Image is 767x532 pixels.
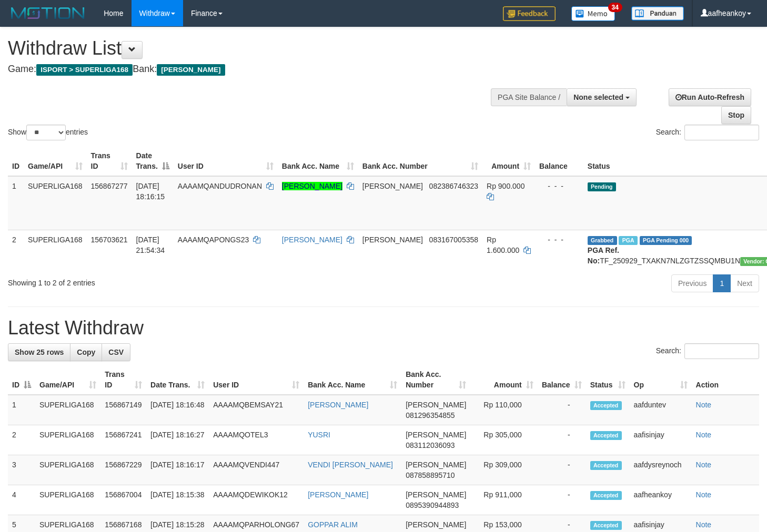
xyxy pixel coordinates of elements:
[470,455,537,485] td: Rp 309,000
[308,490,368,499] a: [PERSON_NAME]
[91,236,128,244] span: 156703621
[178,182,262,190] span: AAAAMQANDUDRONAN
[406,461,466,469] span: [PERSON_NAME]
[696,431,712,439] a: Note
[535,146,583,176] th: Balance
[401,365,470,395] th: Bank Acc. Number: activate to sort column ascending
[429,182,478,190] span: Copy 082386746323 to clipboard
[406,431,466,439] span: [PERSON_NAME]
[630,365,692,395] th: Op: activate to sort column ascending
[656,343,759,359] label: Search:
[108,348,124,356] span: CSV
[146,455,209,485] td: [DATE] 18:16:17
[696,490,712,499] a: Note
[671,274,713,292] a: Previous
[539,181,579,191] div: - - -
[538,485,586,515] td: -
[282,182,342,190] a: [PERSON_NAME]
[721,106,751,124] a: Stop
[146,485,209,515] td: [DATE] 18:15:38
[8,5,88,21] img: MOTION_logo.png
[8,176,24,230] td: 1
[8,395,35,425] td: 1
[630,425,692,455] td: aafisinjay
[8,146,24,176] th: ID
[278,146,358,176] th: Bank Acc. Name: activate to sort column ascending
[8,230,24,270] td: 2
[8,318,759,339] h1: Latest Withdraw
[406,490,466,499] span: [PERSON_NAME]
[470,425,537,455] td: Rp 305,000
[538,395,586,425] td: -
[630,485,692,515] td: aafheankoy
[630,455,692,485] td: aafdysreynoch
[590,461,622,470] span: Accepted
[209,395,304,425] td: AAAAMQBEMSAY21
[8,365,35,395] th: ID: activate to sort column descending
[491,88,567,106] div: PGA Site Balance /
[100,395,146,425] td: 156867149
[588,182,616,191] span: Pending
[157,64,225,76] span: [PERSON_NAME]
[631,6,684,21] img: panduan.png
[608,3,622,12] span: 34
[567,88,637,106] button: None selected
[684,343,759,359] input: Search:
[304,365,401,395] th: Bank Acc. Name: activate to sort column ascending
[15,348,64,356] span: Show 25 rows
[35,395,100,425] td: SUPERLIGA168
[406,501,459,509] span: Copy 0895390944893 to clipboard
[102,343,130,361] a: CSV
[24,230,87,270] td: SUPERLIGA168
[713,274,731,292] a: 1
[669,88,751,106] a: Run Auto-Refresh
[8,343,70,361] a: Show 25 rows
[656,125,759,140] label: Search:
[362,236,423,244] span: [PERSON_NAME]
[209,365,304,395] th: User ID: activate to sort column ascending
[8,425,35,455] td: 2
[406,401,466,409] span: [PERSON_NAME]
[358,146,482,176] th: Bank Acc. Number: activate to sort column ascending
[692,365,759,395] th: Action
[136,236,165,254] span: [DATE] 21:54:34
[406,441,455,449] span: Copy 083112036093 to clipboard
[8,455,35,485] td: 3
[209,485,304,515] td: AAAAMQDEWIKOK12
[487,182,524,190] span: Rp 900.000
[209,425,304,455] td: AAAAMQOTEL3
[26,125,66,140] select: Showentries
[696,520,712,529] a: Note
[586,365,630,395] th: Status: activate to sort column ascending
[91,182,128,190] span: 156867277
[470,395,537,425] td: Rp 110,000
[538,455,586,485] td: -
[8,125,88,140] label: Show entries
[35,365,100,395] th: Game/API: activate to sort column ascending
[77,348,95,356] span: Copy
[87,146,132,176] th: Trans ID: activate to sort column ascending
[573,93,623,101] span: None selected
[36,64,133,76] span: ISPORT > SUPERLIGA168
[35,425,100,455] td: SUPERLIGA168
[178,236,249,244] span: AAAAMQAPONGS23
[590,431,622,440] span: Accepted
[8,273,312,288] div: Showing 1 to 2 of 2 entries
[136,182,165,201] span: [DATE] 18:16:15
[588,246,619,265] b: PGA Ref. No:
[538,365,586,395] th: Balance: activate to sort column ascending
[470,365,537,395] th: Amount: activate to sort column ascending
[503,6,556,21] img: Feedback.jpg
[8,485,35,515] td: 4
[696,461,712,469] a: Note
[630,395,692,425] td: aafduntev
[209,455,304,485] td: AAAAMQVENDI447
[482,146,535,176] th: Amount: activate to sort column ascending
[539,234,579,245] div: - - -
[100,425,146,455] td: 156867241
[470,485,537,515] td: Rp 911,000
[35,485,100,515] td: SUPERLIGA168
[308,461,393,469] a: VENDI [PERSON_NAME]
[590,401,622,410] span: Accepted
[571,6,615,21] img: Button%20Memo.svg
